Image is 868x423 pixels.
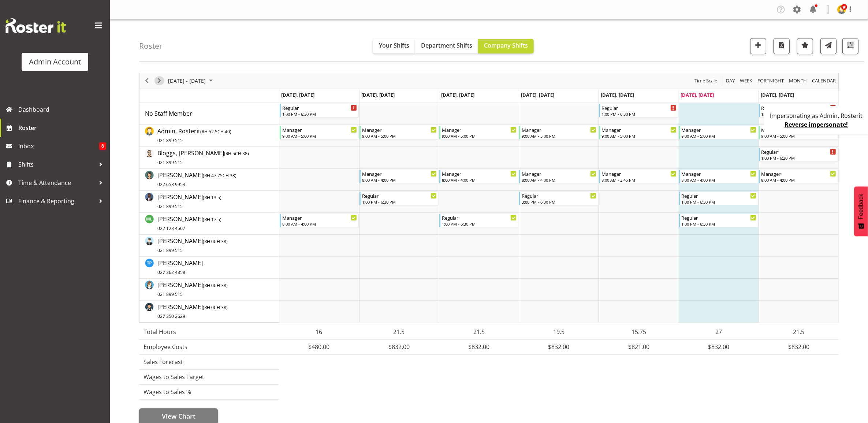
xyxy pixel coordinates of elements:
span: ( ) [203,216,221,223]
span: Roster [18,122,106,133]
td: Wages to Sales % [139,384,279,399]
span: 021 899 515 [157,203,183,209]
span: calendar [811,76,837,85]
div: Regular [362,192,437,199]
div: previous period [141,73,153,89]
div: 9:00 AM - 5:00 PM [682,133,756,139]
span: Company Shifts [484,41,528,49]
div: Manager [442,126,517,133]
span: RH 0 [204,238,214,245]
td: Employee Costs [139,339,279,354]
td: 19.5 [519,324,599,339]
span: [DATE], [DATE] [521,92,554,98]
span: [PERSON_NAME] [157,215,221,232]
div: Manager [442,170,517,177]
div: August 11 - 17, 2025 [165,73,217,89]
span: Dashboard [18,104,106,115]
td: Wu, Kevin resource [139,301,279,323]
a: Bloggs, [PERSON_NAME](RH 5CH 38)021 899 515 [157,149,249,166]
div: Manager [362,126,437,133]
td: $832.00 [439,339,519,354]
div: Regular [282,104,357,111]
a: No Staff Member [145,109,192,118]
span: [DATE], [DATE] [601,92,634,98]
span: [PERSON_NAME] [157,237,228,254]
span: Bloggs, [PERSON_NAME] [157,149,249,166]
td: $832.00 [759,339,839,354]
button: August 2025 [167,76,216,85]
span: Admin, Rosterit [157,127,231,144]
span: Department Shifts [421,41,472,49]
table: Timeline Week of August 16, 2025 [279,103,838,323]
span: RH 47.75 [204,172,223,179]
span: Time & Attendance [18,177,95,188]
div: Doe, Jane"s event - Manager Begin From Tuesday, August 12, 2025 at 8:00:00 AM GMT+12:00 Ends At T... [360,170,439,183]
span: Fortnight [757,76,785,85]
span: ( CH 38) [203,282,228,289]
div: Admin Account [29,56,81,67]
div: Admin, Rosterit"s event - Manager Begin From Thursday, August 14, 2025 at 9:00:00 AM GMT+12:00 En... [519,126,598,140]
td: $480.00 [279,339,359,354]
div: Little, Mike"s event - Regular Begin From Wednesday, August 13, 2025 at 1:00:00 PM GMT+12:00 Ends... [439,214,518,227]
div: Manager [682,126,756,133]
button: Highlight an important date within the roster. [797,38,813,54]
div: Manager [362,170,437,177]
div: Green, Fred"s event - Regular Begin From Thursday, August 14, 2025 at 3:00:00 PM GMT+12:00 Ends A... [519,192,598,205]
a: [PERSON_NAME](RH 13.5)021 899 515 [157,193,221,210]
div: Doe, Jane"s event - Manager Begin From Saturday, August 16, 2025 at 8:00:00 AM GMT+12:00 Ends At ... [679,170,758,183]
div: 8:00 AM - 4:00 PM [682,177,756,183]
td: No Staff Member resource [139,103,279,125]
p: Impersonating as Admin, Rosterit [770,111,863,120]
div: 8:00 AM - 3:45 PM [601,177,676,183]
div: Manager [761,170,836,177]
a: [PERSON_NAME](RH 47.75CH 38)022 653 9953 [157,171,236,188]
a: [PERSON_NAME](RH 17.5)022 123 4567 [157,215,221,232]
span: RH 13.5 [204,194,220,201]
td: 15.75 [599,324,679,339]
div: 9:00 AM - 5:00 PM [522,133,596,139]
td: $832.00 [519,339,599,354]
span: [DATE] - [DATE] [167,76,206,85]
div: Little, Mike"s event - Manager Begin From Monday, August 11, 2025 at 8:00:00 AM GMT+12:00 Ends At... [280,214,359,227]
div: Manager [601,170,676,177]
button: Company Shifts [478,39,534,53]
td: 21.5 [759,324,839,339]
span: RH 0 [204,304,214,311]
button: Time Scale [693,76,719,85]
button: Next [154,76,164,85]
span: ( CH 38) [203,304,228,311]
span: Feedback [858,194,864,219]
button: Timeline Week [739,76,754,85]
span: Time Scale [694,76,718,85]
button: Timeline Month [788,76,808,85]
span: Day [725,76,735,85]
div: 8:00 AM - 4:00 PM [442,177,517,183]
div: 3:00 PM - 6:30 PM [522,199,596,205]
span: [PERSON_NAME] [157,303,228,320]
span: ( CH 40) [200,129,231,135]
div: Doe, Jane"s event - Manager Begin From Sunday, August 17, 2025 at 8:00:00 AM GMT+12:00 Ends At Su... [759,170,838,183]
span: [DATE], [DATE] [681,92,714,98]
div: 9:00 AM - 5:00 PM [761,133,836,139]
span: 021 899 515 [157,291,183,297]
div: Manager [601,126,676,133]
td: Doe, Jane resource [139,169,279,191]
span: Shifts [18,159,95,170]
td: Green, Fred resource [139,191,279,213]
div: 1:00 PM - 6:30 PM [601,111,676,117]
div: Little, Mike"s event - Regular Begin From Saturday, August 16, 2025 at 1:00:00 PM GMT+12:00 Ends ... [679,214,758,227]
span: View Chart [162,411,195,421]
div: 1:00 PM - 6:30 PM [682,221,756,227]
td: Pham, Thang resource [139,257,279,279]
span: Finance & Reporting [18,196,95,207]
div: Regular [682,214,756,221]
div: 1:00 PM - 6:30 PM [682,199,756,205]
td: White, Sally resource [139,279,279,301]
div: Admin, Rosterit"s event - Manager Begin From Saturday, August 16, 2025 at 9:00:00 AM GMT+12:00 En... [679,126,758,140]
a: [PERSON_NAME]027 362 4358 [157,259,203,276]
div: 1:00 PM - 6:30 PM [761,155,836,161]
div: 8:00 AM - 4:00 PM [282,221,357,227]
span: [PERSON_NAME] [157,281,228,298]
td: Admin, Rosterit resource [139,125,279,147]
a: Admin, Rosterit(RH 52.5CH 40)021 899 515 [157,127,231,144]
